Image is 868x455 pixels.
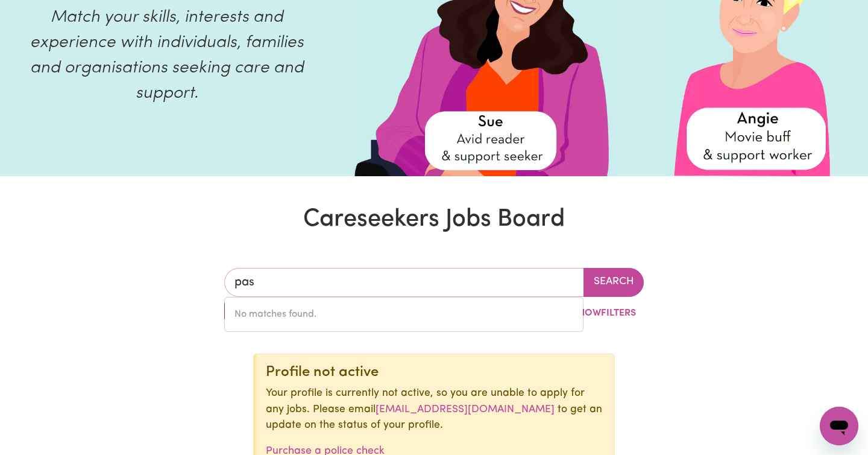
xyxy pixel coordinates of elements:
[583,268,644,297] button: Search
[14,5,319,106] p: Match your skills, interests and experience with individuals, families and organisations seeking ...
[376,404,555,415] a: [EMAIL_ADDRESS][DOMAIN_NAME]
[224,268,584,297] input: Enter a suburb or postcode
[573,308,601,318] span: Show
[266,386,605,433] p: Your profile is currently not active, so you are unable to apply for any jobs. Please email to ge...
[550,302,644,325] button: ShowFilters
[266,364,605,381] div: Profile not active
[224,297,583,332] div: menu-options
[820,407,858,445] iframe: Button to launch messaging window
